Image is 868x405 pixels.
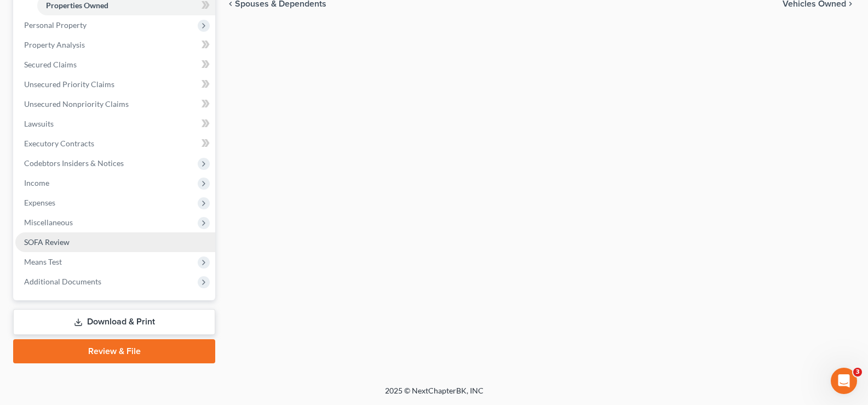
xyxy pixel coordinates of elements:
iframe: Intercom live chat [831,368,857,394]
span: Property Analysis [24,40,85,49]
a: SOFA Review [15,232,215,252]
span: Personal Property [24,20,87,30]
span: Properties Owned [46,1,108,10]
span: 3 [853,368,862,377]
span: SOFA Review [24,237,70,247]
a: Executory Contracts [15,134,215,153]
div: 2025 © NextChapterBK, INC [122,385,746,405]
a: Unsecured Nonpriority Claims [15,94,215,114]
span: Unsecured Nonpriority Claims [24,99,129,109]
a: Lawsuits [15,114,215,134]
span: Secured Claims [24,60,77,69]
span: Additional Documents [24,277,101,286]
a: Download & Print [13,309,215,335]
span: Expenses [24,198,55,207]
span: Unsecured Priority Claims [24,79,114,89]
span: Means Test [24,257,62,266]
a: Unsecured Priority Claims [15,75,215,94]
span: Miscellaneous [24,218,73,227]
span: Income [24,178,49,187]
span: Executory Contracts [24,139,94,148]
a: Secured Claims [15,55,215,75]
span: Codebtors Insiders & Notices [24,158,124,168]
a: Property Analysis [15,35,215,55]
span: Lawsuits [24,119,54,128]
a: Review & File [13,339,215,363]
